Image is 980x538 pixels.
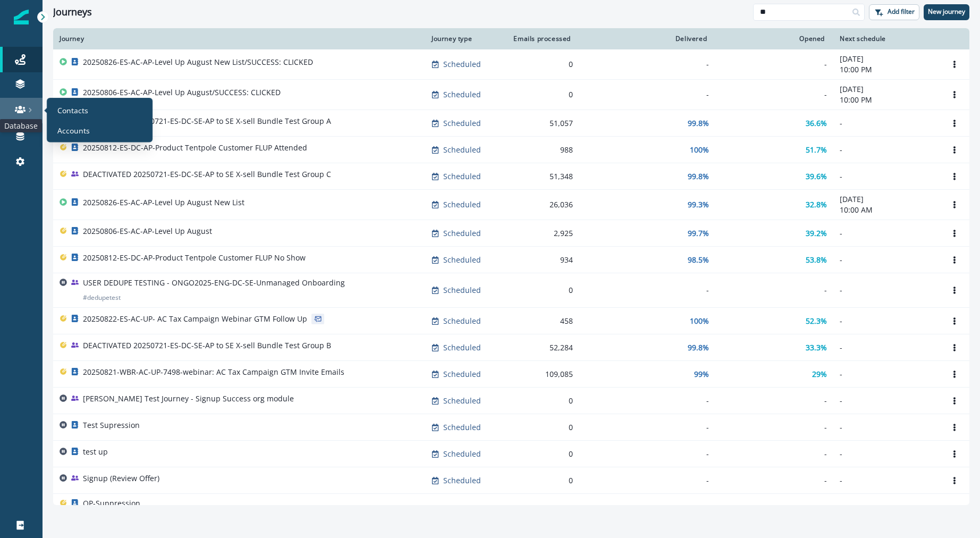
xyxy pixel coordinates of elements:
p: 10:00 AM [840,205,933,215]
p: DEACTIVATED 20250721-ES-DC-SE-AP to SE X-sell Bundle Test Group B [83,340,331,351]
div: - [722,285,827,296]
p: 100% [690,316,709,326]
button: Options [946,446,963,462]
p: Scheduled [443,342,481,353]
p: Scheduled [443,59,481,70]
p: 99.8% [688,171,709,182]
div: 0 [511,89,573,100]
a: 20250821-WBR-AC-UP-7498-webinar: AC Tax Campaign GTM Invite EmailsScheduled109,08599%29%-Options [53,361,969,388]
button: Options [946,503,963,519]
p: - [840,285,933,296]
p: Add filter [888,8,915,15]
p: 52.3% [806,316,827,326]
a: DEACTIVATED 20250721-ES-DC-SE-AP to SE X-sell Bundle Test Group AScheduled51,05799.8%36.6%-Options [53,110,969,137]
p: Scheduled [443,118,481,129]
h1: Journeys [53,6,92,18]
div: 2,925 [511,228,573,239]
button: Options [946,225,963,241]
p: Scheduled [443,369,481,380]
p: Signup (Review Offer) [83,473,159,484]
p: 20250826-ES-AC-AP-Level Up August New List [83,197,244,208]
p: 100% [690,145,709,155]
p: 29% [812,369,827,380]
p: Test Supression [83,420,140,431]
p: OP-Suppression [83,498,140,509]
button: Options [946,197,963,213]
p: - [840,369,933,380]
button: Add filter [869,4,919,20]
div: 458 [511,316,573,326]
p: 20250812-ES-DC-AP-Product Tentpole Customer FLUP No Show [83,253,306,263]
div: - [722,396,827,406]
p: Accounts [57,124,90,136]
p: 32.8% [806,199,827,210]
a: [PERSON_NAME] Test Journey - Signup Success org moduleScheduled0---Options [53,388,969,414]
p: Scheduled [443,449,481,459]
div: Next schedule [840,35,933,43]
a: Signup (Review Offer)Scheduled0---Options [53,467,969,494]
a: DEACTIVATED 20250721-ES-DC-SE-AP to SE X-sell Bundle Test Group BScheduled52,28499.8%33.3%-Options [53,334,969,361]
a: Test SupressionScheduled0---Options [53,414,969,441]
p: - [840,255,933,265]
a: 20250826-ES-AC-AP-Level Up August New ListScheduled26,03699.3%32.8%[DATE]10:00 AMOptions [53,190,969,220]
div: Journey type [432,35,499,43]
button: Options [946,340,963,356]
div: 988 [511,145,573,155]
div: 109,085 [511,369,573,380]
p: - [840,449,933,459]
button: Options [946,252,963,268]
p: Scheduled [443,316,481,326]
div: - [586,285,709,296]
p: [DATE] [840,84,933,95]
div: 0 [511,396,573,406]
a: 20250806-ES-AC-AP-Level Up August/SUCCESS: CLICKEDScheduled0--[DATE]10:00 PMOptions [53,80,969,110]
div: - [586,59,709,70]
div: Journey [60,35,419,43]
button: Options [946,473,963,489]
button: Options [946,56,963,72]
div: 0 [511,285,573,296]
div: 0 [511,59,573,70]
div: - [586,422,709,433]
button: Options [946,366,963,382]
a: 20250812-ES-DC-AP-Product Tentpole Customer FLUP AttendedScheduled988100%51.7%-Options [53,137,969,163]
p: - [840,171,933,182]
p: 20250821-WBR-AC-UP-7498-webinar: AC Tax Campaign GTM Invite Emails [83,367,344,377]
p: Scheduled [443,171,481,182]
p: Scheduled [443,475,481,486]
p: - [840,228,933,239]
a: test upScheduled0---Options [53,441,969,467]
div: 51,348 [511,171,573,182]
div: 51,057 [511,118,573,129]
p: 33.3% [806,342,827,353]
p: 20250806-ES-AC-AP-Level Up August [83,226,212,237]
div: 934 [511,255,573,265]
p: 99.8% [688,118,709,129]
div: - [722,89,827,100]
button: Options [946,169,963,184]
a: USER DEDUPE TESTING - ONGO2025-ENG-DC-SE-Unmanaged Onboarding#dedupetestScheduled0---Options [53,273,969,308]
div: Opened [722,35,827,43]
a: OP-Suppression#donotemail#smartlistScheduled0---Options [53,494,969,528]
p: 20250826-ES-AC-AP-Level Up August New List/SUCCESS: CLICKED [83,57,313,68]
div: 0 [511,449,573,459]
a: 20250806-ES-AC-AP-Level Up AugustScheduled2,92599.7%39.2%-Options [53,220,969,247]
p: - [840,475,933,486]
p: Scheduled [443,199,481,210]
p: - [840,396,933,406]
div: - [586,475,709,486]
p: 10:00 PM [840,64,933,75]
a: DEACTIVATED 20250721-ES-DC-SE-AP to SE X-sell Bundle Test Group CScheduled51,34899.8%39.6%-Options [53,163,969,190]
img: Inflection [14,10,29,24]
p: DEACTIVATED 20250721-ES-DC-SE-AP to SE X-sell Bundle Test Group A [83,116,331,127]
a: 20250822-ES-AC-UP- AC Tax Campaign Webinar GTM Follow UpScheduled458100%52.3%-Options [53,308,969,334]
button: Options [946,313,963,329]
p: - [840,422,933,433]
p: 99.3% [688,199,709,210]
p: [DATE] [840,194,933,205]
button: Options [946,87,963,103]
button: Options [946,419,963,435]
div: 0 [511,475,573,486]
p: 20250806-ES-AC-AP-Level Up August/SUCCESS: CLICKED [83,87,281,98]
div: - [586,396,709,406]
